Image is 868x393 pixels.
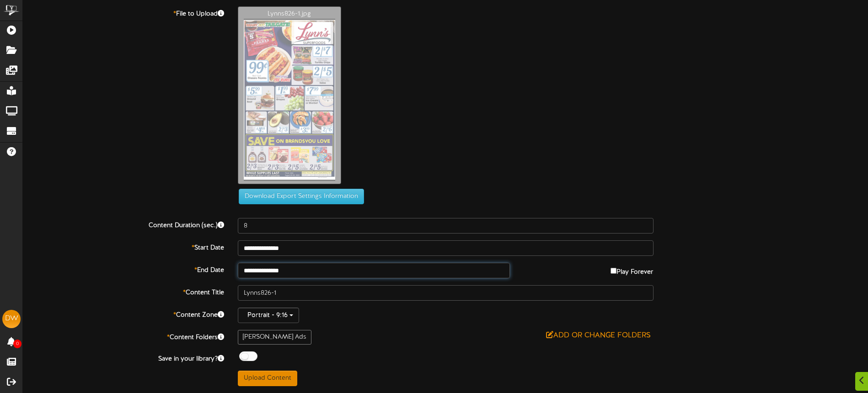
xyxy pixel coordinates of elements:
button: Upload Content [238,371,297,386]
div: [PERSON_NAME] Ads [238,330,311,345]
button: Add or Change Folders [543,330,654,341]
label: Content Duration (sec.) [16,218,231,230]
button: Portrait - 9:16 [238,308,299,323]
span: 0 [13,340,21,348]
input: Title of this Content [238,285,654,301]
label: Content Zone [16,308,231,320]
div: DW [2,310,21,328]
label: Save in your library? [16,351,231,364]
button: Download Export Settings Information [239,189,364,204]
label: File to Upload [16,6,231,19]
a: Download Export Settings Information [234,193,364,200]
label: Start Date [16,240,231,253]
label: Content Folders [16,330,231,342]
label: End Date [16,263,231,275]
label: Play Forever [611,263,653,277]
label: Content Title [16,285,231,297]
input: Play Forever [611,268,616,274]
